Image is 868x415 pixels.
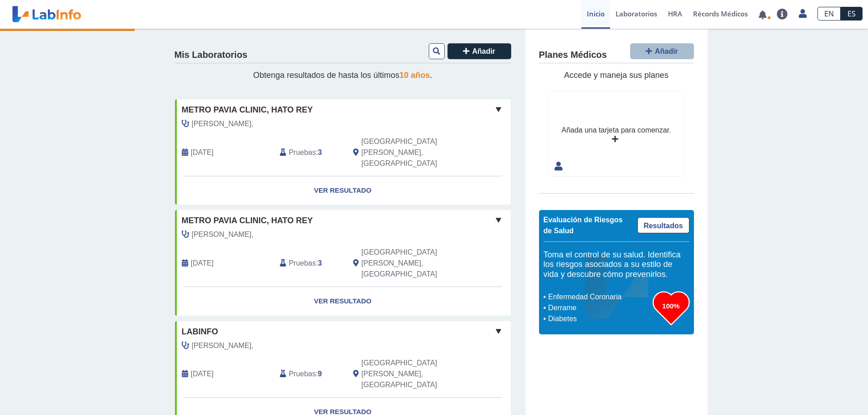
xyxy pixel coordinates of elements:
span: 2022-02-17 [191,147,214,158]
span: San Juan, PR [361,136,462,169]
span: San Juan, PR [361,247,462,280]
div: : [273,136,346,169]
a: Ver Resultado [175,176,511,205]
span: Pruebas [289,258,316,269]
span: Metro Pavia Clinic, Hato Rey [182,104,313,116]
span: HRA [668,9,682,18]
span: Metro Pavia Clinic, Hato Rey [182,215,313,227]
span: Añadir [655,47,678,55]
span: 10 años [400,71,430,80]
button: Añadir [630,43,694,59]
b: 3 [318,149,322,156]
span: Pruebas [289,369,316,379]
span: 2021-11-10 [191,258,214,269]
span: San Juan, PR [361,358,462,390]
b: 9 [318,370,322,378]
a: EN [817,7,841,20]
span: Añadir [472,47,495,55]
li: Enfermedad Coronaria [546,292,653,302]
b: 3 [318,259,322,267]
li: Diabetes [546,313,653,324]
span: Pruebas [289,147,316,158]
span: Obtenga resultados de hasta los últimos . [253,71,432,80]
span: labinfo [182,326,218,338]
div: : [273,247,346,280]
h3: 100% [653,300,689,312]
li: Derrame [546,302,653,313]
span: 2021-05-21 [191,369,214,379]
a: ES [841,7,863,20]
span: Hernandez, [192,229,254,240]
span: Hernandez, [192,118,254,129]
div: : [273,358,346,390]
a: Resultados [637,217,689,233]
span: Accede y maneja sus planes [564,71,668,80]
a: Ver Resultado [175,287,511,316]
div: Añada una tarjeta para comenzar. [561,125,671,136]
h5: Toma el control de su salud. Identifica los riesgos asociados a su estilo de vida y descubre cómo... [544,250,689,280]
span: Evaluación de Riesgos de Salud [544,216,623,235]
h4: Mis Laboratorios [175,50,247,61]
span: Hernandez, [192,340,254,351]
button: Añadir [447,43,511,59]
h4: Planes Médicos [539,50,607,61]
